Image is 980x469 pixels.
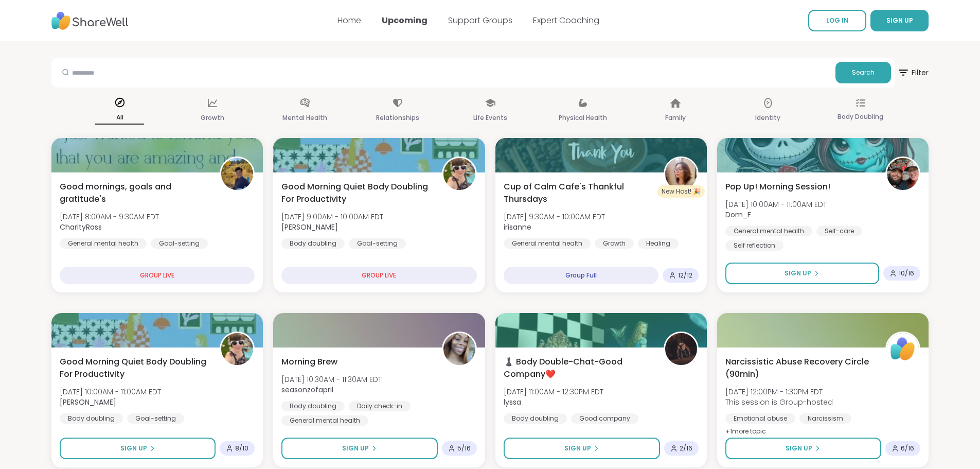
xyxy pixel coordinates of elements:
[127,413,184,424] div: Goal-setting
[725,210,751,220] b: Dom_F
[887,333,919,365] img: ShareWell
[835,62,891,83] button: Search
[638,238,679,249] div: Healing
[755,112,780,124] p: Identity
[281,438,437,459] button: Sign Up
[725,226,812,236] div: General mental health
[60,212,159,222] span: [DATE] 8:00AM - 9:30AM EDT
[443,333,475,365] img: seasonzofapril
[886,16,913,25] span: SIGN UP
[725,397,833,407] span: This session is Group-hosted
[852,68,875,77] span: Search
[657,185,705,198] div: New Host! 🎉
[235,444,248,453] span: 8 / 10
[786,444,812,453] span: Sign Up
[826,16,848,25] span: LOG IN
[281,385,333,395] b: seasonzofapril
[785,269,811,278] span: Sign Up
[337,14,361,26] a: Home
[281,415,368,426] div: General mental health
[725,356,874,380] span: Narcissistic Abuse Recovery Circle (90min)
[282,112,327,124] p: Mental Health
[51,7,129,35] img: ShareWell Nav Logo
[504,212,605,222] span: [DATE] 9:30AM - 10:00AM EDT
[60,181,208,205] span: Good mornings, goals and gratitude's
[349,401,411,411] div: Daily check-in
[725,199,827,210] span: [DATE] 10:00AM - 11:00AM EDT
[342,444,369,453] span: Sign Up
[60,222,102,232] b: CharityRoss
[808,10,866,31] a: LOG IN
[60,438,216,459] button: Sign Up
[221,158,253,190] img: CharityRoss
[725,263,879,284] button: Sign Up
[443,158,475,190] img: Adrienne_QueenOfTheDawn
[899,269,914,277] span: 10 / 16
[60,267,255,284] div: GROUP LIVE
[504,267,658,284] div: Group Full
[504,397,521,407] b: lyssa
[281,222,338,232] b: [PERSON_NAME]
[725,387,833,397] span: [DATE] 12:00PM - 1:30PM EDT
[281,238,345,249] div: Body doubling
[382,14,427,26] a: Upcoming
[838,111,883,123] p: Body Doubling
[95,111,144,125] p: All
[281,401,345,411] div: Body doubling
[799,413,851,424] div: Narcissism
[448,14,512,26] a: Support Groups
[60,387,161,397] span: [DATE] 10:00AM - 11:00AM EDT
[504,356,652,380] span: ♟️ Body Double-Chat-Good Company❤️
[349,238,406,249] div: Goal-setting
[504,438,660,459] button: Sign Up
[473,112,507,124] p: Life Events
[120,444,147,453] span: Sign Up
[665,333,697,365] img: lyssa
[281,356,337,368] span: Morning Brew
[281,374,382,385] span: [DATE] 10:30AM - 11:30AM EDT
[60,397,116,407] b: [PERSON_NAME]
[376,112,419,124] p: Relationships
[725,413,795,424] div: Emotional abuse
[457,444,471,453] span: 5 / 16
[281,267,476,284] div: GROUP LIVE
[281,212,383,222] span: [DATE] 9:00AM - 10:00AM EDT
[887,158,919,190] img: Dom_F
[680,444,692,453] span: 2 / 16
[201,112,224,124] p: Growth
[564,444,591,453] span: Sign Up
[901,444,914,453] span: 6 / 16
[60,238,147,249] div: General mental health
[678,271,692,280] span: 12 / 12
[281,181,430,205] span: Good Morning Quiet Body Doubling For Productivity
[221,333,253,365] img: Adrienne_QueenOfTheDawn
[870,10,929,31] button: SIGN UP
[725,240,783,251] div: Self reflection
[533,14,599,26] a: Expert Coaching
[504,238,591,249] div: General mental health
[595,238,634,249] div: Growth
[60,356,208,380] span: Good Morning Quiet Body Doubling For Productivity
[725,438,881,459] button: Sign Up
[665,112,686,124] p: Family
[504,222,531,232] b: irisanne
[725,181,830,193] span: Pop Up! Morning Session!
[571,413,638,424] div: Good company
[665,158,697,190] img: irisanne
[151,238,208,249] div: Goal-setting
[504,413,567,424] div: Body doubling
[504,387,603,397] span: [DATE] 11:00AM - 12:30PM EDT
[897,58,929,88] button: Filter
[897,60,929,85] span: Filter
[504,181,652,205] span: Cup of Calm Cafe's Thankful Thursdays
[559,112,607,124] p: Physical Health
[60,413,123,424] div: Body doubling
[816,226,862,236] div: Self-care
